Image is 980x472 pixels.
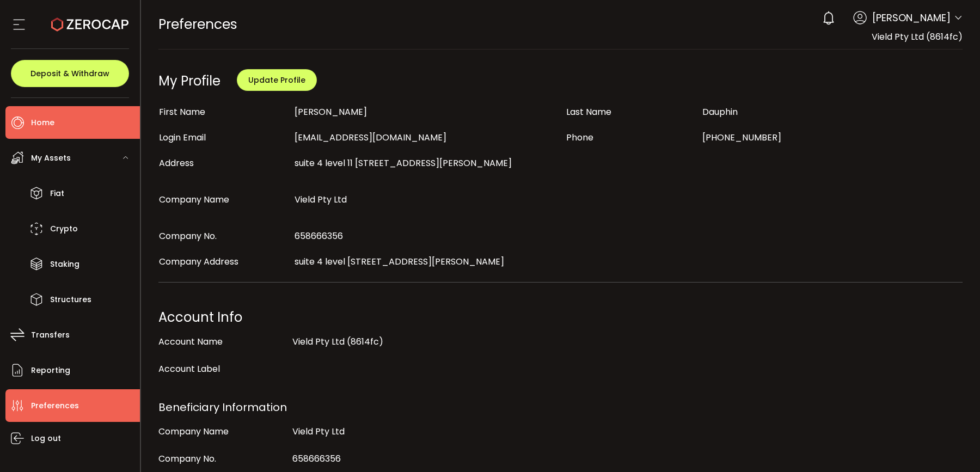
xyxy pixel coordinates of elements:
span: Company Name [159,193,229,206]
span: [EMAIL_ADDRESS][DOMAIN_NAME] [295,131,446,144]
div: Account Name [158,331,287,353]
span: Home [31,115,54,131]
span: 658666356 [295,230,343,242]
span: Dauphin [702,106,738,118]
div: Company Name [158,421,287,443]
span: Vield Pty Ltd [295,193,347,206]
span: Log out [31,431,61,446]
span: Last Name [566,106,611,118]
span: suite 4 level 11 [STREET_ADDRESS][PERSON_NAME] [295,157,512,169]
div: My Profile [158,72,220,90]
span: Deposit & Withdraw [30,70,109,77]
span: Preferences [158,15,237,34]
span: 658666356 [292,452,341,465]
span: Preferences [31,398,79,414]
span: Reporting [31,363,70,378]
div: Company No. [158,448,287,470]
span: Fiat [50,186,64,201]
span: Company No. [159,230,217,242]
span: Structures [50,292,91,308]
div: Account Label [158,358,287,380]
span: Update Profile [248,75,305,85]
span: Login Email [159,131,206,144]
button: Update Profile [237,69,317,91]
div: Beneficiary Information [158,396,963,418]
span: [PHONE_NUMBER] [702,131,781,144]
span: Crypto [50,221,78,237]
button: Deposit & Withdraw [11,60,129,87]
span: [PERSON_NAME] [872,10,951,25]
iframe: Chat Widget [926,420,980,472]
span: [PERSON_NAME] [295,106,367,118]
span: My Assets [31,150,71,166]
span: First Name [159,106,205,118]
span: Transfers [31,327,70,343]
span: Vield Pty Ltd (8614fc) [872,30,963,43]
span: Address [159,157,194,169]
div: Account Info [158,307,963,328]
span: Staking [50,256,79,272]
span: Vield Pty Ltd [292,425,345,438]
span: suite 4 level [STREET_ADDRESS][PERSON_NAME] [295,255,504,268]
span: Company Address [159,255,238,268]
span: Vield Pty Ltd (8614fc) [292,335,383,348]
span: Phone [566,131,593,144]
